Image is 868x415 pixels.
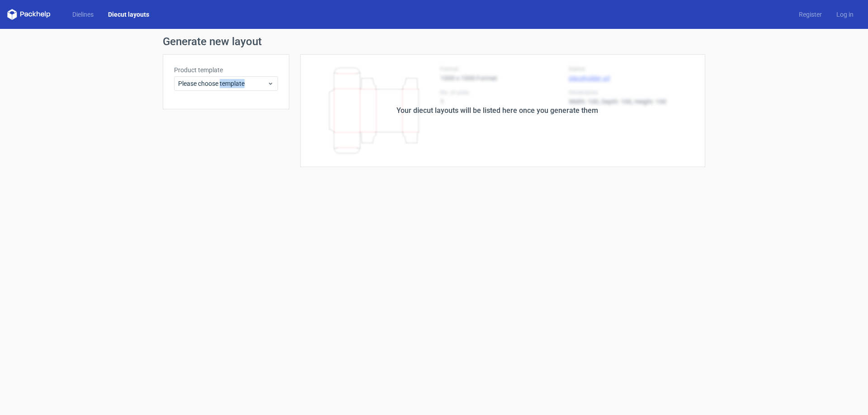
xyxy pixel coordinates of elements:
[829,10,861,19] a: Log in
[163,36,705,47] h1: Generate new layout
[174,65,278,75] label: Product template
[101,10,156,19] a: Diecut layouts
[792,10,829,19] a: Register
[178,79,267,88] span: Please choose template
[65,10,101,19] a: Dielines
[396,105,598,116] div: Your diecut layouts will be listed here once you generate them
